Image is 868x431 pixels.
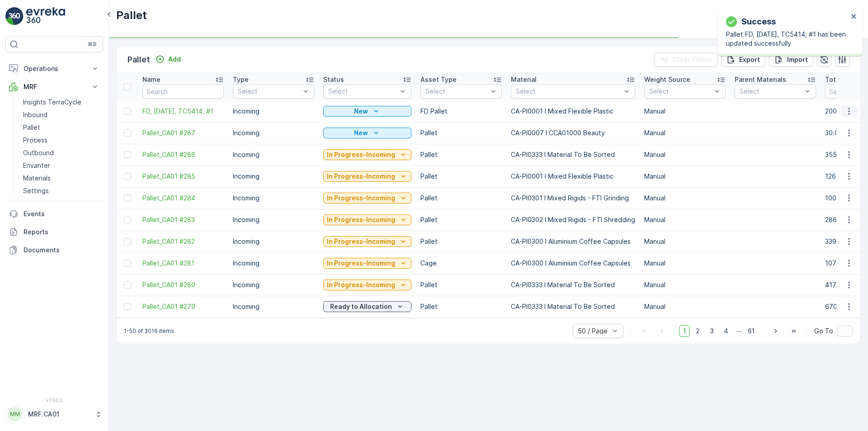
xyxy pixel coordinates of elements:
span: Go To [814,327,833,336]
button: MMMRF.CA01 [5,405,103,424]
p: In Progress-Incoming [327,150,395,159]
p: Incoming [233,150,314,159]
p: FD Pallet [420,107,502,116]
span: FD, [DATE], TC5414, #1 [142,107,224,116]
div: Toggle Row Selected [124,129,131,137]
button: In Progress-Incoming [323,236,411,247]
p: Outbound [23,148,54,157]
p: Incoming [233,128,314,137]
p: CA-PI0001 I Mixed Flexible Plastic [511,172,635,181]
a: Insights TerraCycle [19,96,103,109]
p: Select [516,87,621,96]
button: In Progress-Incoming [323,258,411,269]
p: Manual [644,237,726,246]
p: New [354,107,368,116]
a: Pallet_CA01 #282 [142,237,224,246]
a: Pallet_CA01 #284 [142,194,224,203]
p: Select [238,87,300,96]
div: Toggle Row Selected [124,151,131,158]
p: Materials [23,174,51,183]
span: 61 [744,325,759,337]
a: Pallet_CA01 #287 [142,128,224,137]
p: Incoming [233,172,314,181]
a: Documents [5,241,103,259]
p: Ready to Allocation [330,302,392,311]
p: Pallet [420,215,502,224]
button: Ready to Allocation [323,301,411,312]
p: Pallet FD, [DATE], TC5414, #1 has been updated successfully [726,30,848,48]
a: Envanter [19,159,103,172]
p: Parent Materials [735,75,786,84]
div: Toggle Row Selected [124,108,131,115]
a: Pallet_CA01 #283 [142,215,224,224]
p: Select [425,87,488,96]
p: Add [168,55,181,64]
p: MRF.CA01 [28,410,90,419]
p: Process [23,136,47,145]
span: 4 [720,325,732,337]
p: In Progress-Incoming [327,194,395,203]
p: MRF [24,82,85,91]
p: Manual [644,172,726,181]
p: Cage [420,259,502,268]
span: 1 [679,325,690,337]
span: Pallet_CA01 #281 [142,259,224,268]
p: CA-PI0001 I Mixed Flexible Plastic [511,107,635,116]
p: Pallet [420,194,502,203]
a: Pallet_CA01 #286 [142,150,224,159]
div: Toggle Row Selected [124,238,131,245]
p: Select [328,87,397,96]
p: Pallet [420,302,502,311]
button: Operations [5,60,103,78]
a: Pallet [19,121,103,134]
a: Events [5,205,103,223]
p: Settings [23,186,49,195]
p: Incoming [233,259,314,268]
p: Reports [24,227,99,237]
p: CA-PI0300 I Aluminium Coffee Capsules [511,237,635,246]
input: Search [142,84,224,99]
button: In Progress-Incoming [323,149,411,160]
div: MM [8,407,22,422]
div: Toggle Row Selected [124,216,131,223]
a: Pallet_CA01 #279 [142,302,224,311]
div: Toggle Row Selected [124,194,131,202]
p: Incoming [233,107,314,116]
p: Name [142,75,160,84]
p: CA-PI0007 I CCA01000 Beauty [511,128,635,137]
a: FD, Sep 17, 2025, TC5414, #1 [142,107,224,116]
p: Clear Filters [673,55,712,64]
p: CA-PI0302 I Mixed Rigids - FTI Shredding [511,215,635,224]
span: v 1.50.3 [5,398,103,403]
p: Status [323,75,344,84]
a: Settings [19,185,103,197]
p: ... [736,325,742,337]
p: Inbound [23,110,47,119]
button: MRF [5,78,103,96]
button: New [323,128,411,138]
p: Incoming [233,280,314,289]
button: close [851,13,857,21]
p: New [354,128,368,137]
p: Incoming [233,237,314,246]
a: Pallet_CA01 #285 [142,172,224,181]
p: CA-PI0300 I Aluminium Coffee Capsules [511,259,635,268]
p: Documents [24,246,99,255]
p: Manual [644,128,726,137]
p: Manual [644,259,726,268]
a: Materials [19,172,103,185]
div: Toggle Row Selected [124,281,131,289]
p: Manual [644,302,726,311]
p: Manual [644,280,726,289]
p: CA-PI0301 I Mixed Rigids - FTI Grinding [511,194,635,203]
span: 2 [692,325,704,337]
a: Outbound [19,147,103,159]
p: Pallet [420,150,502,159]
div: Toggle Row Selected [124,260,131,267]
button: In Progress-Incoming [323,171,411,182]
p: Insights TerraCycle [23,98,81,107]
p: Manual [644,107,726,116]
p: ⌘B [88,41,97,48]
